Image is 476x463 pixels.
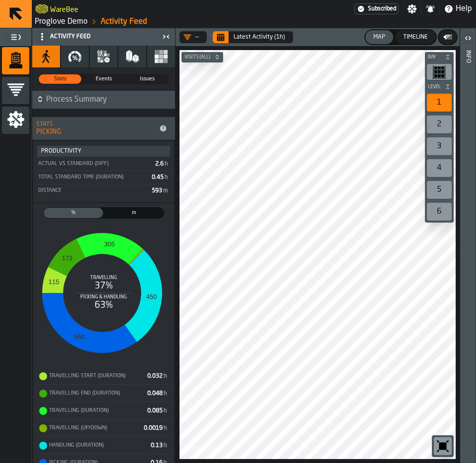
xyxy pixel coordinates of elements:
[403,4,421,14] label: button-toggle-Settings
[147,373,168,379] span: 0.032
[32,91,175,109] button: button-
[425,179,454,201] div: button-toolbar-undefined
[425,62,454,82] div: button-toolbar-undefined
[35,16,88,28] a: link-to-/wh/i/e36b03eb-bea5-40ab-83a2-6422b9ded721/simulations
[230,30,289,45] button: Select date range
[38,74,82,84] label: button-switch-multi-Stats
[38,171,169,183] div: StatList-item-Total Standard Time (Duration)
[49,390,143,397] div: Travelling End (Duration)
[355,3,399,14] div: Menu Subscription
[43,207,104,219] label: button-switch-multi-Process Parts
[439,30,457,44] button: button-
[440,3,476,15] label: button-toggle-Help
[425,201,454,223] div: button-toolbar-undefined
[427,181,452,199] div: 5
[425,135,454,157] div: button-toolbar-undefined
[427,137,452,155] div: 3
[182,55,212,60] span: Visits (All)
[38,161,151,167] div: Actual vs Standard (Diff)
[33,141,174,202] div: stat-
[425,114,454,135] div: button-toolbar-undefined
[155,161,169,167] span: 2.6
[49,373,143,379] div: Travelling Start (Duration)
[104,208,164,218] div: thumb
[147,391,168,397] span: 0.048
[2,107,29,134] li: menu Setup
[425,92,454,114] div: button-toolbar-undefined
[44,208,103,218] div: thumb
[427,94,452,112] div: 1
[399,34,432,41] div: Timeline
[163,188,168,194] span: m
[456,3,472,15] span: Help
[50,4,78,14] h2: Sub Title
[427,159,452,177] div: 4
[151,443,168,449] span: 0.13
[147,408,168,414] span: 0.085
[368,5,396,12] span: Subscribed
[34,31,159,43] div: Activity Feed
[2,77,29,105] li: menu Views
[432,435,454,457] div: button-toolbar-undefined
[179,31,207,43] div: DropdownMenuValue-
[37,437,170,454] div: StatList-item-Handling (Duration)
[365,30,393,44] button: button-Map
[234,34,285,41] div: Latest Activity (1h)
[164,408,167,414] span: h
[465,48,472,461] div: Info
[435,438,451,454] svg: Reset zoom and position
[108,210,160,216] span: m
[213,31,229,43] button: Select date range Select date range
[460,28,476,463] header: Info
[82,74,125,84] div: thumb
[144,425,168,431] span: 0.0019
[126,74,169,84] div: thumb
[159,31,173,43] label: button-toggle-Close me
[48,210,99,216] span: %
[101,16,147,28] a: link-to-/wh/i/e36b03eb-bea5-40ab-83a2-6422b9ded721/feed/18811cdb-546d-4774-9433-96307e39e3e0
[213,31,293,43] div: Select date range
[36,121,155,128] div: Stats
[82,74,125,84] label: button-switch-multi-Events
[165,174,168,180] span: h
[36,128,155,136] div: PICKING
[164,443,167,449] span: h
[126,75,168,83] span: Issues
[395,30,436,44] button: button-Timeline
[37,419,170,437] div: StatList-item-Travelling (Up/Down)
[38,187,148,194] div: Distance
[152,188,169,194] span: 593
[427,203,452,221] div: 6
[421,4,439,14] label: button-toggle-Notifications
[49,442,147,449] div: Handling (Duration)
[37,385,170,402] div: StatList-item-Travelling End (Duration)
[164,391,167,397] span: h
[181,439,230,457] a: logo-header
[38,158,169,170] div: StatList-item-Actual vs Standard (Diff)
[426,55,443,60] span: Bay
[36,2,48,16] a: logo-header
[37,402,170,419] div: StatList-item-Travelling (Duration)
[49,425,140,431] div: Travelling (Up/Down)
[355,3,399,14] a: link-to-/wh/i/e36b03eb-bea5-40ab-83a2-6422b9ded721/settings/billing
[2,47,29,75] li: menu Feed
[369,34,389,41] div: Map
[37,367,170,385] div: StatList-item-Travelling Start (Duration)
[41,148,166,155] div: Productivity
[425,82,454,92] button: button-
[425,157,454,179] div: button-toolbar-undefined
[152,174,169,180] span: 0.45
[34,16,254,28] nav: Breadcrumb
[425,52,454,62] button: button-
[164,373,167,379] span: h
[426,84,443,90] span: Level
[39,74,81,84] div: thumb
[83,75,124,83] span: Events
[427,116,452,133] div: 2
[49,407,143,414] div: Travelling (Duration)
[125,74,169,84] label: button-switch-multi-Issues
[183,33,199,41] div: DropdownMenuValue-
[2,30,29,44] label: button-toggle-Toggle Full Menu
[38,184,169,196] div: StatList-item-Distance
[104,207,164,219] label: button-switch-multi-Distance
